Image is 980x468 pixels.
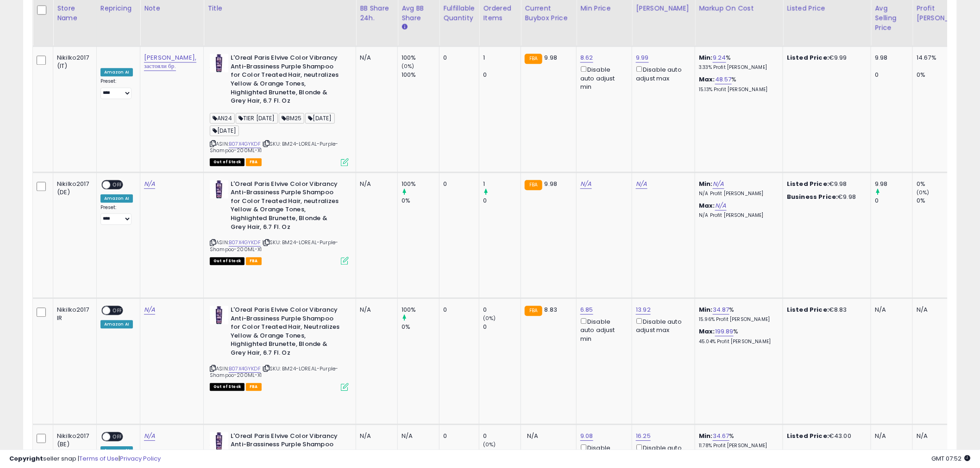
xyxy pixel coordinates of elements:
div: Min Price [580,3,628,13]
div: €9.98 [787,193,864,201]
small: (0%) [483,314,496,322]
a: 48.57 [715,75,732,84]
span: AN24 [210,113,235,123]
span: | SKU: BM24-LOREAL-Purple-Shampoo-200ML-X1 [210,365,338,379]
div: N/A [917,432,968,440]
img: 41G0EYu0ITL._SL40_.jpg [210,306,228,324]
div: Disable auto adjust max [636,443,688,461]
p: 45.04% Profit [PERSON_NAME] [699,339,776,345]
div: 100% [402,180,439,188]
div: 0 [483,323,521,331]
span: All listings that are currently out of stock and unavailable for purchase on Amazon [210,158,245,166]
span: All listings that are currently out of stock and unavailable for purchase on Amazon [210,257,245,265]
div: 0 [483,71,521,79]
div: Fulfillable Quantity [443,3,475,23]
p: 15.13% Profit [PERSON_NAME] [699,86,776,93]
div: 1 [483,180,521,188]
a: 9.99 [636,53,649,62]
div: 0 [443,180,472,188]
div: 1 [483,54,521,62]
div: Nikilko2017 (BE) [57,432,89,449]
b: Business Price: [787,192,838,201]
div: % [699,306,776,323]
div: €8.83 [787,306,864,314]
b: L'Oreal Paris Elvive Color Vibrancy Anti-Brassiness Purple Shampoo for Color Treated Hair, neutra... [231,180,343,234]
div: N/A [917,306,968,314]
a: 13.92 [636,305,651,314]
div: Note [144,3,200,13]
small: (0%) [483,441,496,448]
div: N/A [360,306,390,314]
a: 6.85 [580,305,593,314]
div: % [699,54,776,71]
img: 41G0EYu0ITL._SL40_.jpg [210,432,228,450]
small: FBA [525,306,542,316]
a: N/A [715,201,726,210]
p: 15.96% Profit [PERSON_NAME] [699,316,776,323]
div: 0% [917,180,975,188]
div: Amazon AI [101,194,133,203]
b: L'Oreal Paris Elvive Color Vibrancy Anti-Brassiness Purple Shampoo for Color Treated Hair, neutra... [231,54,343,107]
div: 0% [917,71,975,79]
a: N/A [144,179,155,189]
div: % [699,432,776,449]
div: €43.00 [787,432,864,440]
div: Ordered Items [483,3,517,23]
small: Avg BB Share. [402,23,407,31]
span: N/A [527,431,538,440]
div: €9.99 [787,54,864,62]
span: All listings that are currently out of stock and unavailable for purchase on Amazon [210,383,245,391]
span: OFF [110,180,125,188]
div: Avg Selling Price [875,3,909,32]
div: Title [207,3,352,13]
div: 0 [483,197,521,205]
div: Preset: [101,204,133,225]
div: Disable auto adjust min [580,64,625,91]
div: 0 [875,71,912,79]
div: Avg BB Share [402,3,435,23]
span: [DATE] [305,113,334,123]
a: 34.67 [713,431,729,441]
div: Markup on Cost [699,3,779,13]
div: 14.67% [917,54,975,62]
div: 0 [483,432,521,440]
small: FBA [525,54,542,64]
div: 0 [875,197,912,205]
span: | SKU: BM24-LOREAL-Purple-Shampoo-200ML-X1 [210,239,338,252]
small: (0%) [917,189,930,196]
div: BB Share 24h. [360,3,394,23]
div: Nikilko2017 (DE) [57,180,89,197]
b: Listed Price: [787,179,829,188]
div: % [699,327,776,345]
b: Listed Price: [787,431,829,440]
a: B07X4GYKDF [229,239,261,246]
div: N/A [875,432,905,440]
a: 9.08 [580,431,593,441]
div: ASIN: [210,54,349,165]
div: 100% [402,54,439,62]
div: 0% [402,323,439,331]
div: Store Name [57,3,93,23]
span: 9.98 [545,179,558,188]
small: (0%) [402,62,415,70]
a: N/A [713,179,724,189]
div: €9.98 [787,180,864,188]
a: N/A [636,179,647,189]
a: 16.25 [636,431,651,441]
div: ASIN: [210,180,349,264]
div: seller snap | | [9,455,161,463]
a: Privacy Policy [120,454,161,463]
b: Listed Price: [787,305,829,314]
b: Min: [699,179,713,188]
div: Amazon AI [101,320,133,328]
span: OFF [110,432,125,440]
div: Preset: [101,78,133,99]
b: Max: [699,327,715,336]
b: Listed Price: [787,53,829,62]
div: N/A [360,54,390,62]
div: 0% [917,197,975,205]
strong: Copyright [9,454,43,463]
p: 3.33% Profit [PERSON_NAME] [699,64,776,71]
div: N/A [360,180,390,188]
a: 199.89 [715,327,734,336]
